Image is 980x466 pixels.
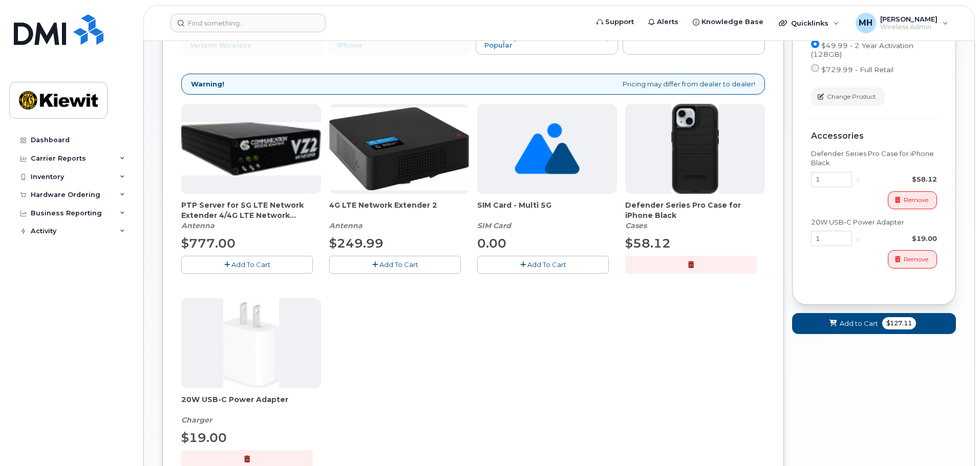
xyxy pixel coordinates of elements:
span: Add To Cart [231,260,270,269]
img: 4glte_extender.png [329,107,469,190]
span: Alerts [657,17,678,27]
span: $777.00 [181,236,236,251]
button: Remove [888,191,937,209]
em: Antenna [181,221,215,230]
div: Pricing may differ from dealer to dealer! [181,74,765,95]
img: apple20w.jpg [223,298,279,388]
img: no_image_found-2caef05468ed5679b831cfe6fc140e25e0c280774317ffc20a367ab7fd17291e.png [515,104,580,194]
div: Matt Hester [848,13,955,33]
button: Category Popular [476,28,618,55]
span: Add to Cart [840,319,878,328]
div: Quicklinks [772,13,846,33]
span: $729.99 - Full Retail [821,65,893,74]
div: 20W USB-C Power Adapter [181,394,321,425]
input: $49.99 - 2 Year Activation (128GB) [811,40,819,48]
span: 20W USB-C Power Adapter [181,394,321,415]
button: Add To Cart [329,256,461,274]
span: 0.00 [477,236,506,251]
a: Alerts [641,12,686,32]
span: 4G LTE Network Extender 2 [329,200,469,220]
div: $19.00 [864,234,937,243]
span: Remove [904,255,928,264]
button: Add To Cart [181,256,313,274]
div: Defender Series Pro Case for iPhone Black [811,149,937,168]
span: $127.11 [882,317,916,329]
div: SIM Card - Multi 5G [477,200,617,231]
span: MH [859,17,872,29]
div: Defender Series Pro Case for iPhone Black [625,200,765,231]
div: Accessories [811,131,937,141]
input: Find something... [171,14,326,32]
button: Add to Cart $127.11 [792,313,956,334]
span: Add To Cart [379,260,418,269]
a: Knowledge Base [686,12,771,32]
em: Cases [625,221,647,230]
div: x [852,234,864,243]
img: Casa_Sysem.png [181,122,321,175]
strong: Warning! [191,79,224,89]
em: Charger [181,415,212,425]
button: Add To Cart [477,256,609,274]
span: Support [605,17,634,27]
div: x [852,174,864,184]
em: Antenna [329,221,363,230]
span: [PERSON_NAME] [880,15,938,23]
span: $58.12 [625,236,671,251]
iframe: Messenger Launcher [935,421,972,458]
span: Quicklinks [791,19,828,27]
span: Knowledge Base [701,17,763,27]
div: $58.12 [864,174,937,184]
input: $729.99 - Full Retail [811,64,819,72]
span: $49.99 - 2 Year Activation (128GB) [811,41,913,58]
button: Change Product [811,87,885,105]
button: Remove [888,250,937,268]
span: Remove [904,195,928,205]
span: $19.00 [181,430,227,445]
span: Popular [484,41,513,49]
span: Defender Series Pro Case for iPhone Black [625,200,765,220]
div: 4G LTE Network Extender 2 [329,200,469,231]
span: Add To Cart [527,260,566,269]
div: 20W USB-C Power Adapter [811,217,937,227]
a: Support [589,12,641,32]
em: SIM Card [477,221,511,230]
span: SIM Card - Multi 5G [477,200,617,220]
span: $249.99 [329,236,384,251]
div: PTP Server for 5G LTE Network Extender 4/4G LTE Network Extender 3 [181,200,321,231]
span: PTP Server for 5G LTE Network Extender 4/4G LTE Network Extender 3 [181,200,321,220]
img: defenderiphone14.png [671,104,719,194]
span: Change Product [827,92,876,101]
span: Wireless Admin [880,23,938,31]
